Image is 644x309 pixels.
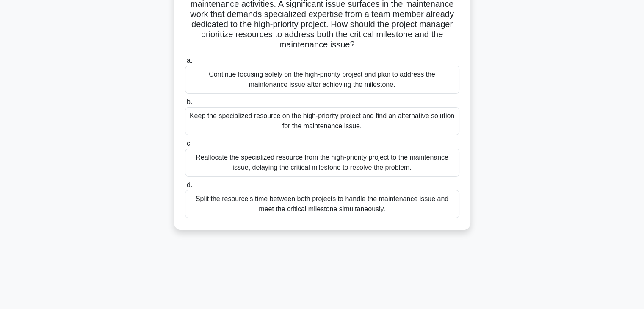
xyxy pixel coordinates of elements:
[187,181,192,188] span: d.
[187,57,192,64] span: a.
[185,190,459,218] div: Split the resource's time between both projects to handle the maintenance issue and meet the crit...
[185,149,459,177] div: Reallocate the specialized resource from the high-priority project to the maintenance issue, dela...
[185,66,459,94] div: Continue focusing solely on the high-priority project and plan to address the maintenance issue a...
[187,98,192,105] span: b.
[187,140,192,147] span: c.
[185,107,459,135] div: Keep the specialized resource on the high-priority project and find an alternative solution for t...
